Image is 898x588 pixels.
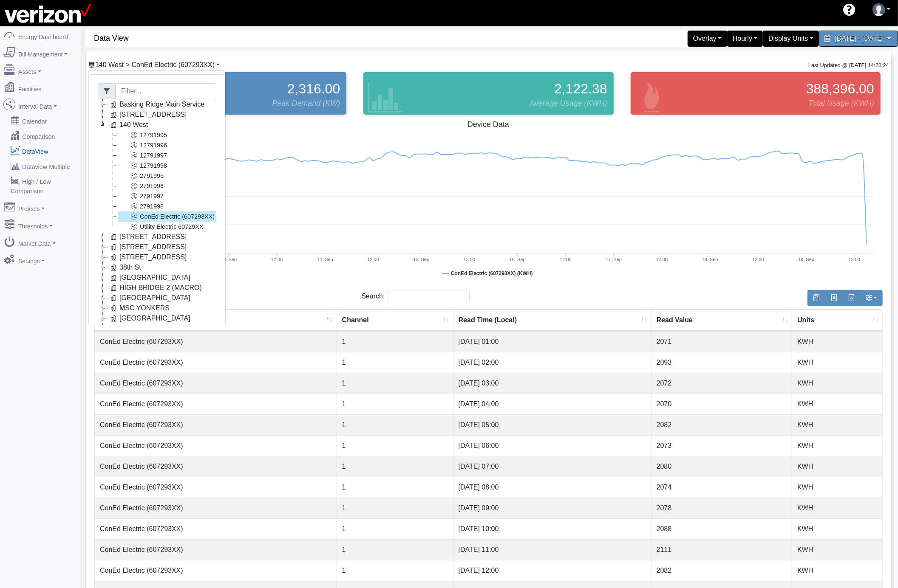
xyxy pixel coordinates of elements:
[652,331,792,352] td: 2071
[108,324,192,334] a: [GEOGRAPHIC_DATA]
[792,518,882,539] td: KWH
[88,61,220,68] a: 140 West > ConEd Electric (607293XX)
[809,98,874,109] span: Total Usage (KWH)
[98,120,216,232] li: 140 West
[652,373,792,394] td: 2072
[94,31,493,46] span: Data View
[554,79,607,99] span: 2,122.38
[95,352,337,373] td: ConEd Electric (607293XX)
[98,283,216,293] li: HIGH BRIDGE 2 (MACRO)
[656,257,668,262] text: 12:00
[337,498,453,518] td: 1
[652,456,792,477] td: 2080
[792,309,882,331] th: Units : activate to sort column ascending
[118,160,169,171] a: 12791998
[95,456,337,477] td: ConEd Electric (607293XX)
[792,539,882,560] td: KWH
[792,331,882,352] td: KWH
[792,414,882,435] td: KWH
[221,257,237,262] tspan: 13. Sep
[95,394,337,414] td: ConEd Electric (607293XX)
[98,232,216,242] li: [STREET_ADDRESS]
[688,31,727,47] div: Overlay
[95,373,337,394] td: ConEd Electric (607293XX)
[467,120,510,129] tspan: Device Data
[287,79,340,99] span: 2,316.00
[118,140,169,150] a: 12791996
[361,290,470,303] label: Search:
[95,331,337,352] td: ConEd Electric (607293XX)
[806,79,874,99] span: 388,396.00
[453,414,652,435] td: [DATE] 05:00
[95,560,337,581] td: ConEd Electric (607293XX)
[98,242,216,252] li: [STREET_ADDRESS]
[702,257,718,262] tspan: 18. Sep
[118,181,165,191] a: 2791996
[118,130,169,140] a: 12791995
[337,373,453,394] td: 1
[118,201,165,211] a: 2791998
[652,498,792,518] td: 2078
[652,394,792,414] td: 2070
[98,110,216,120] li: [STREET_ADDRESS]
[118,171,165,181] a: 2791995
[118,222,205,232] a: Utility Electric 60729XX
[108,303,171,313] a: MSC YONKERS
[108,150,216,160] li: 12791997
[95,518,337,539] td: ConEd Electric (607293XX)
[108,211,216,222] li: ConEd Electric (607293XX)
[752,257,764,262] text: 12:00
[108,273,192,283] a: [GEOGRAPHIC_DATA]
[807,290,825,306] button: Copy to clipboard
[118,191,165,201] a: 2791997
[98,313,216,324] li: [GEOGRAPHIC_DATA]
[108,171,216,181] li: 2791995
[530,98,607,109] span: Average Usage (KWH)
[108,160,216,171] li: 12791998
[652,309,792,331] th: Read Value : activate to sort column ascending
[98,273,216,283] li: [GEOGRAPHIC_DATA]
[108,252,188,262] a: [STREET_ADDRESS]
[108,232,188,242] a: [STREET_ADDRESS]
[808,62,889,68] small: Last Updated @ [DATE] 14:28:24
[98,293,216,303] li: [GEOGRAPHIC_DATA]
[413,257,429,262] tspan: 15. Sep
[792,560,882,581] td: KWH
[337,352,453,373] td: 1
[98,262,216,273] li: 38th St
[337,456,453,477] td: 1
[798,257,814,262] tspan: 19. Sep
[652,435,792,456] td: 2073
[388,290,470,303] input: Search:
[108,110,188,120] a: [STREET_ADDRESS]
[652,560,792,581] td: 2082
[652,352,792,373] td: 2093
[98,83,116,99] span: Filter
[792,373,882,394] td: KWH
[453,477,652,498] td: [DATE] 08:00
[108,99,206,110] a: Basking Ridge Main Service
[98,99,216,110] li: Basking Ridge Main Service
[860,290,883,306] button: Show/Hide Columns
[652,539,792,560] td: 2111
[95,477,337,498] td: ConEd Electric (607293XX)
[453,435,652,456] td: [DATE] 06:00
[317,257,333,262] tspan: 14. Sep
[842,290,860,306] button: Generate PDF
[98,324,216,334] li: [GEOGRAPHIC_DATA]
[560,257,572,262] text: 12:00
[451,270,533,276] tspan: ConEd Electric (607293XX) (KWH)
[337,477,453,498] td: 1
[271,257,283,262] text: 12:00
[763,31,819,47] div: Display Units
[873,3,885,16] img: user-3.svg
[98,303,216,313] li: MSC YONKERS
[95,539,337,560] td: ConEd Electric (607293XX)
[95,61,215,68] span: Device List
[652,414,792,435] td: 2082
[337,414,453,435] td: 1
[88,70,226,325] div: 140 West > ConEd Electric (607293XX)
[108,222,216,232] li: Utility Electric 60729XX
[108,140,216,150] li: 12791996
[792,435,882,456] td: KWH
